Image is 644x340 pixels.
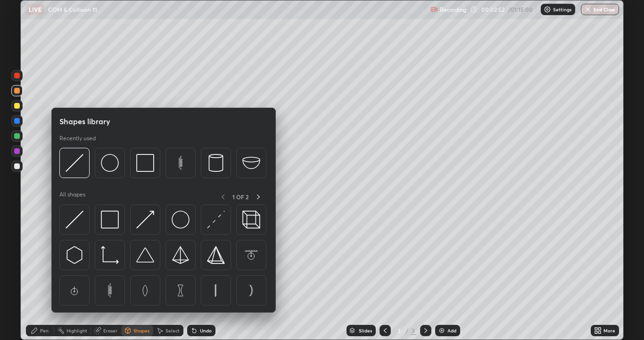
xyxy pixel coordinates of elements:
img: svg+xml;charset=utf-8,%3Csvg%20xmlns%3D%22http%3A%2F%2Fwww.w3.org%2F2000%2Fsvg%22%20width%3D%2265... [242,246,260,264]
p: Settings [553,7,571,12]
img: svg+xml;charset=utf-8,%3Csvg%20xmlns%3D%22http%3A%2F%2Fwww.w3.org%2F2000%2Fsvg%22%20width%3D%2234... [172,246,190,264]
img: svg+xml;charset=utf-8,%3Csvg%20xmlns%3D%22http%3A%2F%2Fwww.w3.org%2F2000%2Fsvg%22%20width%3D%2230... [66,154,83,172]
div: / [406,328,409,333]
img: svg+xml;charset=utf-8,%3Csvg%20xmlns%3D%22http%3A%2F%2Fwww.w3.org%2F2000%2Fsvg%22%20width%3D%2265... [242,281,260,299]
img: svg+xml;charset=utf-8,%3Csvg%20xmlns%3D%22http%3A%2F%2Fwww.w3.org%2F2000%2Fsvg%22%20width%3D%2265... [172,281,190,299]
img: svg+xml;charset=utf-8,%3Csvg%20xmlns%3D%22http%3A%2F%2Fwww.w3.org%2F2000%2Fsvg%22%20width%3D%2234... [136,154,154,172]
img: svg+xml;charset=utf-8,%3Csvg%20xmlns%3D%22http%3A%2F%2Fwww.w3.org%2F2000%2Fsvg%22%20width%3D%2230... [66,211,83,229]
div: Highlight [66,328,87,333]
img: svg+xml;charset=utf-8,%3Csvg%20xmlns%3D%22http%3A%2F%2Fwww.w3.org%2F2000%2Fsvg%22%20width%3D%2228... [207,154,225,172]
img: svg+xml;charset=utf-8,%3Csvg%20xmlns%3D%22http%3A%2F%2Fwww.w3.org%2F2000%2Fsvg%22%20width%3D%2234... [207,246,225,264]
div: Shapes [133,328,149,333]
div: Select [165,328,180,333]
img: svg+xml;charset=utf-8,%3Csvg%20xmlns%3D%22http%3A%2F%2Fwww.w3.org%2F2000%2Fsvg%22%20width%3D%2236... [172,211,190,229]
img: svg+xml;charset=utf-8,%3Csvg%20xmlns%3D%22http%3A%2F%2Fwww.w3.org%2F2000%2Fsvg%22%20width%3D%2238... [136,246,154,264]
img: svg+xml;charset=utf-8,%3Csvg%20xmlns%3D%22http%3A%2F%2Fwww.w3.org%2F2000%2Fsvg%22%20width%3D%2233... [101,246,119,264]
div: 3 [411,326,416,335]
p: COM & Collision 11 [48,6,97,13]
img: svg+xml;charset=utf-8,%3Csvg%20xmlns%3D%22http%3A%2F%2Fwww.w3.org%2F2000%2Fsvg%22%20width%3D%2235... [242,211,260,229]
div: More [603,328,615,333]
img: svg+xml;charset=utf-8,%3Csvg%20xmlns%3D%22http%3A%2F%2Fwww.w3.org%2F2000%2Fsvg%22%20width%3D%2265... [101,281,119,299]
img: recording.375f2c34.svg [430,6,438,13]
div: Slides [359,328,372,333]
p: All shapes [59,191,85,203]
img: svg+xml;charset=utf-8,%3Csvg%20xmlns%3D%22http%3A%2F%2Fwww.w3.org%2F2000%2Fsvg%22%20width%3D%2265... [172,154,190,172]
img: end-class-cross [584,6,592,13]
p: Recording [440,6,466,13]
div: 3 [395,328,404,333]
h5: Shapes library [59,116,110,127]
img: svg+xml;charset=utf-8,%3Csvg%20xmlns%3D%22http%3A%2F%2Fwww.w3.org%2F2000%2Fsvg%22%20width%3D%2236... [101,154,119,172]
img: svg+xml;charset=utf-8,%3Csvg%20xmlns%3D%22http%3A%2F%2Fwww.w3.org%2F2000%2Fsvg%22%20width%3D%2265... [136,281,154,299]
p: 1 OF 2 [232,193,248,201]
div: Eraser [103,328,117,333]
p: LIVE [29,6,41,13]
img: svg+xml;charset=utf-8,%3Csvg%20xmlns%3D%22http%3A%2F%2Fwww.w3.org%2F2000%2Fsvg%22%20width%3D%2265... [207,281,225,299]
img: svg+xml;charset=utf-8,%3Csvg%20xmlns%3D%22http%3A%2F%2Fwww.w3.org%2F2000%2Fsvg%22%20width%3D%2234... [101,211,119,229]
div: Add [447,328,456,333]
img: add-slide-button [438,327,446,334]
div: Undo [200,328,212,333]
button: End Class [581,4,619,15]
div: Pen [40,328,49,333]
p: Recently used [59,135,96,142]
img: svg+xml;charset=utf-8,%3Csvg%20xmlns%3D%22http%3A%2F%2Fwww.w3.org%2F2000%2Fsvg%22%20width%3D%2265... [66,281,83,299]
img: svg+xml;charset=utf-8,%3Csvg%20xmlns%3D%22http%3A%2F%2Fwww.w3.org%2F2000%2Fsvg%22%20width%3D%2238... [242,154,260,172]
img: svg+xml;charset=utf-8,%3Csvg%20xmlns%3D%22http%3A%2F%2Fwww.w3.org%2F2000%2Fsvg%22%20width%3D%2230... [136,211,154,229]
img: svg+xml;charset=utf-8,%3Csvg%20xmlns%3D%22http%3A%2F%2Fwww.w3.org%2F2000%2Fsvg%22%20width%3D%2230... [66,246,83,264]
img: class-settings-icons [544,6,551,13]
img: svg+xml;charset=utf-8,%3Csvg%20xmlns%3D%22http%3A%2F%2Fwww.w3.org%2F2000%2Fsvg%22%20width%3D%2230... [207,211,225,229]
